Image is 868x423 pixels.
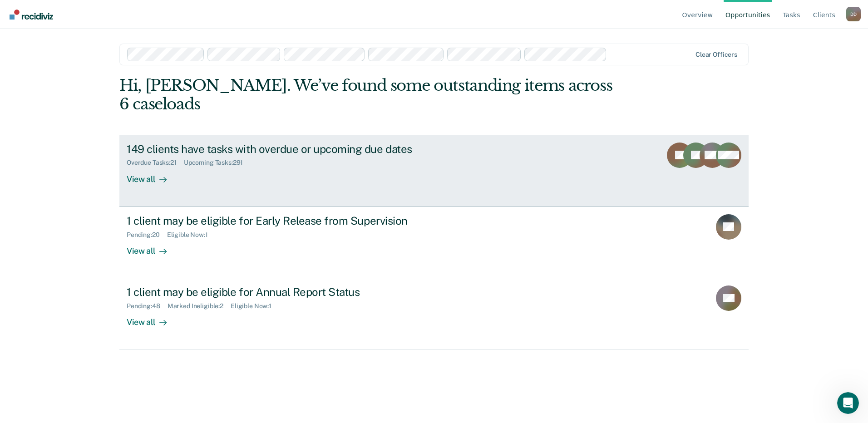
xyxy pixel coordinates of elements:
img: Recidiviz [10,10,53,20]
div: Pending : 48 [127,302,168,310]
div: View all [127,310,178,328]
div: 1 client may be eligible for Annual Report Status [127,285,445,299]
a: 1 client may be eligible for Annual Report StatusPending:48Marked Ineligible:2Eligible Now:1View all [119,278,749,349]
a: 1 client may be eligible for Early Release from SupervisionPending:20Eligible Now:1View all [119,207,749,278]
div: Marked Ineligible : 2 [168,302,231,310]
div: View all [127,167,178,184]
div: Overdue Tasks : 21 [127,159,184,167]
div: Pending : 20 [127,231,167,239]
a: 149 clients have tasks with overdue or upcoming due datesOverdue Tasks:21Upcoming Tasks:291View all [119,135,749,207]
iframe: Intercom live chat [837,392,859,414]
div: Eligible Now : 1 [167,231,215,239]
div: Clear officers [695,51,737,59]
button: Profile dropdown button [846,7,861,21]
div: Hi, [PERSON_NAME]. We’ve found some outstanding items across 6 caseloads [119,76,623,113]
div: 1 client may be eligible for Early Release from Supervision [127,214,445,227]
div: D D [846,7,861,21]
div: Eligible Now : 1 [231,302,279,310]
div: Upcoming Tasks : 291 [184,159,251,167]
div: 149 clients have tasks with overdue or upcoming due dates [127,143,445,156]
div: View all [127,238,178,256]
